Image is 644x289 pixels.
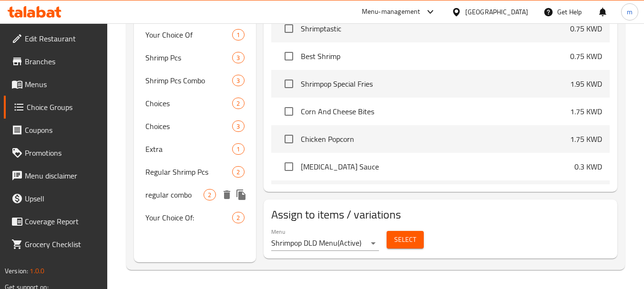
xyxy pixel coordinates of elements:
span: Menu disclaimer [25,170,100,181]
span: Select choice [279,101,299,121]
span: 2 [233,168,244,177]
div: Choices3 [134,115,256,138]
span: Choices [145,98,232,109]
a: Menu disclaimer [4,164,108,187]
span: 3 [233,76,244,85]
span: Shrimp Pcs [145,52,232,63]
div: Menu-management [362,6,420,18]
span: 2 [233,213,244,222]
a: Menus [4,73,108,96]
span: Chicken Popcorn [301,133,570,145]
span: Promotions [25,147,100,159]
span: Menus [25,79,100,90]
span: Choice Groups [27,101,100,113]
span: Grocery Checklist [25,239,100,250]
span: Regular Shrimp Pcs [145,166,232,178]
span: Select choice [279,184,299,204]
span: Select choice [279,129,299,149]
span: 1 [233,145,244,154]
a: Branches [4,50,108,73]
button: Select [387,231,424,249]
span: Shrimptastic [301,23,570,34]
a: Coupons [4,119,108,141]
div: Choices [204,189,215,200]
span: Shrimpop Special Fries [301,78,570,90]
span: Corn And Cheese Bites [301,106,570,117]
span: 2 [204,190,215,199]
div: Choices2 [134,92,256,115]
p: 0.75 KWD [570,23,602,34]
span: Shrimp Pcs Combo [145,75,232,86]
div: Your Choice Of1 [134,23,256,46]
span: Your Choice Of: [145,212,232,223]
span: 1.0.0 [30,265,44,277]
span: Version: [5,265,28,277]
span: Upsell [25,193,100,204]
span: 3 [233,122,244,131]
div: Shrimp Pcs3 [134,46,256,69]
span: Coverage Report [25,216,100,227]
span: Select choice [279,157,299,177]
span: Select choice [279,19,299,39]
span: [MEDICAL_DATA] Sauce [301,161,574,172]
div: Regular Shrimp Pcs2 [134,160,256,183]
a: Promotions [4,141,108,164]
div: regular combo2deleteduplicate [134,183,256,206]
label: Menu [271,229,285,235]
p: 1.75 KWD [570,106,602,117]
div: Extra1 [134,138,256,160]
button: delete [220,188,234,202]
span: Choices [145,120,232,132]
div: Shrimpop DLD Menu(Active) [271,236,379,251]
p: 1.75 KWD [570,133,602,145]
span: 1 [233,30,244,40]
span: Your Choice Of [145,29,232,40]
a: Grocery Checklist [4,233,108,256]
span: Select [394,234,416,246]
span: m [627,7,633,17]
a: Upsell [4,187,108,210]
div: Choices [232,52,244,63]
div: [GEOGRAPHIC_DATA] [465,7,528,17]
div: Choices [232,166,244,178]
span: Select choice [279,74,299,94]
div: Choices [232,143,244,155]
span: regular combo [145,189,204,200]
a: Coverage Report [4,210,108,233]
span: Extra [145,143,232,155]
a: Edit Restaurant [4,27,108,50]
span: 3 [233,53,244,62]
div: Your Choice Of:2 [134,206,256,229]
span: 2 [233,99,244,108]
button: duplicate [234,188,248,202]
span: Best Shrimp [301,50,570,62]
p: 0.3 KWD [574,161,602,172]
div: Choices [232,98,244,109]
div: Choices [232,212,244,223]
span: Select choice [279,46,299,66]
a: Choice Groups [4,96,108,119]
span: Branches [25,56,100,67]
div: Choices [232,29,244,40]
p: 1.95 KWD [570,78,602,90]
span: Coupons [25,124,100,136]
div: Choices [232,75,244,86]
div: Choices [232,120,244,132]
div: Shrimp Pcs Combo3 [134,69,256,92]
p: 0.75 KWD [570,50,602,62]
h2: Assign to items / variations [271,207,610,222]
span: Edit Restaurant [25,33,100,44]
